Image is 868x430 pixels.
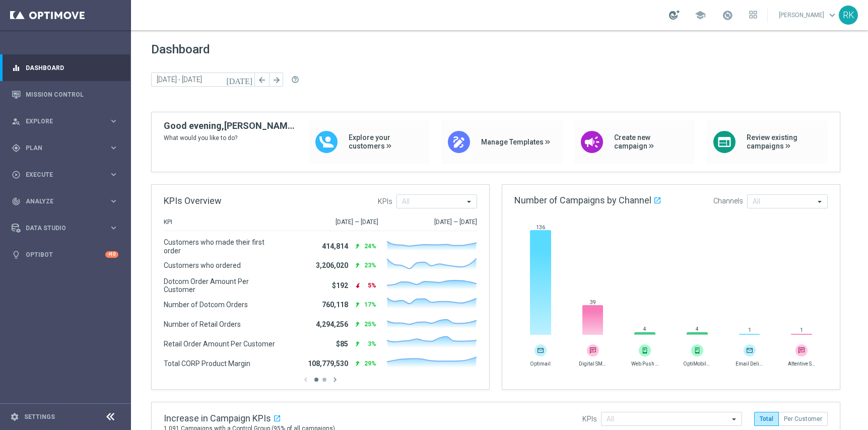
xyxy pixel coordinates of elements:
i: person_search [12,117,21,126]
div: Dashboard [12,54,118,81]
button: person_search Explore keyboard_arrow_right [11,117,119,125]
i: keyboard_arrow_right [109,223,118,233]
span: Execute [26,172,109,178]
i: keyboard_arrow_right [109,196,118,206]
a: Optibot [26,241,105,268]
a: Dashboard [26,54,118,81]
span: Analyze [26,198,109,204]
button: track_changes Analyze keyboard_arrow_right [11,197,119,205]
i: track_changes [12,197,21,206]
div: Data Studio [12,224,109,233]
i: gps_fixed [12,144,21,153]
i: lightbulb [12,250,21,259]
div: +10 [105,251,118,258]
a: [PERSON_NAME]keyboard_arrow_down [778,8,839,23]
i: keyboard_arrow_right [109,170,118,179]
i: play_circle_outline [12,170,21,179]
button: Mission Control [11,91,119,99]
div: Analyze [12,197,109,206]
div: Optibot [12,241,118,268]
button: gps_fixed Plan keyboard_arrow_right [11,144,119,152]
div: Plan [12,144,109,153]
span: Explore [26,118,109,124]
button: Data Studio keyboard_arrow_right [11,224,119,232]
i: keyboard_arrow_right [109,143,118,153]
span: Data Studio [26,225,109,231]
span: keyboard_arrow_down [827,10,838,21]
button: equalizer Dashboard [11,64,119,72]
a: Mission Control [26,81,118,108]
div: Mission Control [12,81,118,108]
i: equalizer [12,63,21,73]
a: Settings [24,414,55,420]
button: lightbulb Optibot +10 [11,251,119,259]
div: Execute [12,170,109,179]
i: keyboard_arrow_right [109,116,118,126]
button: play_circle_outline Execute keyboard_arrow_right [11,171,119,179]
i: settings [10,412,19,421]
span: school [695,10,706,21]
div: RK [839,6,858,25]
div: Explore [12,117,109,126]
span: Plan [26,145,109,151]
